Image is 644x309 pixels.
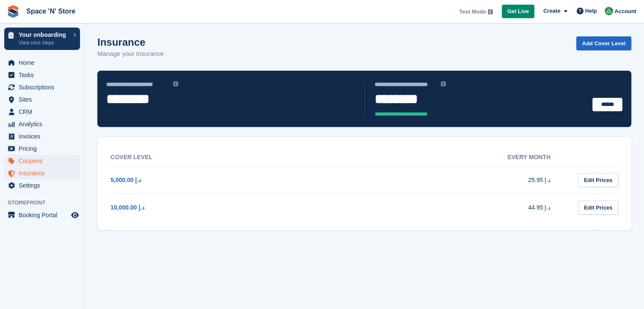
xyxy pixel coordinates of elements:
[4,81,80,93] a: menu
[507,7,529,16] span: Get Live
[502,5,534,19] a: Get Live
[4,130,80,142] a: menu
[19,57,69,69] span: Home
[4,57,80,69] a: menu
[578,201,618,215] a: Edit Prices
[19,179,69,191] span: Settings
[111,149,339,166] th: Cover Level
[441,81,446,86] img: icon-info-grey-7440780725fd019a000dd9b08b2336e03edf1995a4989e88bcd33f0948082b44.svg
[19,130,69,142] span: Invoices
[111,204,144,211] a: 10,000.00 د.إ
[19,155,69,167] span: Coupons
[7,5,19,18] img: stora-icon-8386f47178a22dfd0bd8f6a31ec36ba5ce8667c1dd55bd0f319d3a0aa187defe.svg
[585,7,597,15] span: Help
[4,167,80,179] a: menu
[4,69,80,81] a: menu
[4,94,80,105] a: menu
[19,118,69,130] span: Analytics
[4,118,80,130] a: menu
[8,199,84,207] span: Storefront
[19,209,69,221] span: Booking Portal
[4,106,80,118] a: menu
[19,69,69,81] span: Tasks
[578,173,618,187] a: Edit Prices
[19,94,69,105] span: Sites
[4,179,80,191] a: menu
[339,166,568,194] td: 25.95 د.إ
[4,143,80,154] a: menu
[173,81,178,86] img: icon-info-grey-7440780725fd019a000dd9b08b2336e03edf1995a4989e88bcd33f0948082b44.svg
[459,8,486,16] span: Test Mode
[19,106,69,118] span: CRM
[19,143,69,154] span: Pricing
[488,9,493,14] img: icon-info-grey-7440780725fd019a000dd9b08b2336e03edf1995a4989e88bcd33f0948082b44.svg
[614,7,636,16] span: Account
[70,210,80,220] a: Preview store
[97,36,164,48] h1: Insurance
[23,4,79,18] a: Space 'N' Store
[111,177,141,183] a: 5,000.00 د.إ
[4,209,80,221] a: menu
[339,149,568,166] th: Every month
[4,28,80,50] a: Your onboarding View next steps
[339,194,568,221] td: 44.95 د.إ
[19,81,69,93] span: Subscriptions
[605,7,613,15] img: Sindhu Haridas
[19,32,69,38] p: Your onboarding
[543,7,560,15] span: Create
[19,167,69,179] span: Insurance
[4,155,80,167] a: menu
[97,49,164,59] p: Manage your insurance
[576,36,632,50] a: Add Cover Level
[19,39,69,47] p: View next steps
